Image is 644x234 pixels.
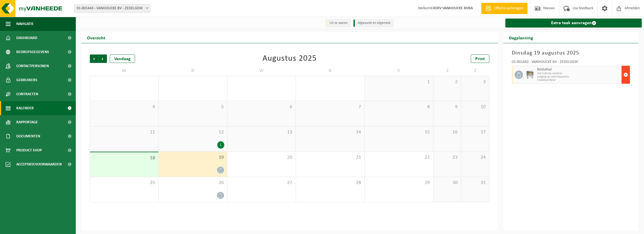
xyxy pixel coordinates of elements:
[16,101,34,115] span: Kalender
[436,180,458,186] span: 30
[537,75,620,79] span: Lediging op vaste frequentie
[217,141,224,149] div: 1
[110,54,135,63] div: Vandaag
[93,129,156,135] span: 11
[464,79,486,85] span: 3
[436,155,458,161] span: 23
[325,19,351,27] li: Uit te voeren
[299,129,362,135] span: 14
[16,157,62,171] span: Acceptatievoorwaarden
[16,87,38,101] span: Contracten
[436,129,458,135] span: 16
[93,104,156,110] span: 4
[161,155,224,161] span: 19
[296,66,365,76] td: D
[537,79,620,82] span: T250001678939
[299,180,362,186] span: 28
[526,71,534,79] img: WB-1100-GAL-GY-02
[90,66,159,76] td: M
[537,72,620,75] span: WB-1100-GA restafval
[16,59,49,73] span: Contactpersonen
[93,180,156,186] span: 25
[16,143,42,157] span: Product Shop
[367,104,430,110] span: 8
[365,66,433,76] td: V
[16,45,49,59] span: Bedrijfsgegevens
[353,19,393,27] li: Afgewerkt en afgemeld
[262,54,317,63] div: Augustus 2025
[16,31,37,45] span: Dashboard
[74,4,150,12] span: 01-001443 - VANHOUCKE BV - ZEDELGEM
[431,6,473,10] strong: C4DRV VANHOUCKE BVBA
[512,60,630,66] div: 01-001443 - VANHOUCKE BV - ZEDELGEM
[230,155,293,161] span: 20
[464,129,486,135] span: 17
[16,17,34,31] span: Navigatie
[537,67,620,72] span: Restafval
[503,32,539,43] h2: Dagplanning
[227,66,296,76] td: W
[464,155,486,161] span: 24
[159,66,227,76] td: D
[505,19,642,28] a: Extra taak aanvragen
[93,155,156,161] span: 18
[464,104,486,110] span: 10
[367,155,430,161] span: 22
[299,104,362,110] span: 7
[433,66,462,76] td: Z
[230,129,293,135] span: 13
[464,180,486,186] span: 31
[161,180,224,186] span: 26
[436,79,458,85] span: 2
[16,129,40,143] span: Documenten
[16,73,37,87] span: Gebruikers
[367,129,430,135] span: 15
[161,129,224,135] span: 12
[512,49,630,57] h3: Dinsdag 19 augustus 2025
[481,3,527,14] a: Offerte aanvragen
[16,115,38,129] span: Rapportage
[230,104,293,110] span: 6
[161,104,224,110] span: 5
[367,79,430,85] span: 1
[475,57,485,61] span: Print
[81,32,111,43] h2: Overzicht
[99,54,107,63] span: Volgende
[74,4,150,13] span: 01-001443 - VANHOUCKE BV - ZEDELGEM
[90,54,98,63] span: Vorige
[367,180,430,186] span: 29
[436,104,458,110] span: 9
[471,54,489,63] a: Print
[299,155,362,161] span: 21
[493,6,525,11] span: Offerte aanvragen
[461,66,489,76] td: Z
[230,180,293,186] span: 27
